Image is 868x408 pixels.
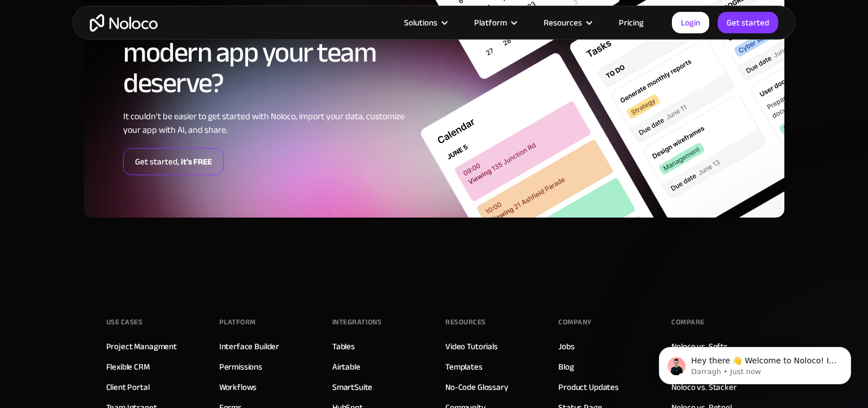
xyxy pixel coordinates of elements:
div: Use Cases [106,314,143,331]
a: Tables [332,339,355,354]
a: SmartSuite [332,380,373,394]
a: Permissions [219,359,262,374]
a: Airtable [332,359,361,374]
a: Jobs [558,339,574,354]
a: Login [672,12,709,33]
a: home [90,14,158,32]
div: Platform [460,15,530,30]
div: Compare [671,314,705,331]
a: Interface Builder [219,339,279,354]
a: Client Portal [106,380,150,394]
div: Solutions [390,15,460,30]
a: Templates [445,359,483,374]
div: INTEGRATIONS [332,314,381,331]
div: It couldn't be easier to get started with Noloco, import your data, customize your app with AI, a... [123,110,409,137]
a: Pricing [605,15,658,30]
a: Project Managment [106,339,177,354]
a: Get started,it's FREE [123,148,224,175]
strong: it's FREE [181,154,212,169]
div: Resources [530,15,605,30]
a: Product Updates [558,380,619,394]
a: No-Code Glossary [445,380,509,394]
iframe: Intercom notifications message [642,323,868,402]
h2: Ready to build the modern app your team deserve? [123,7,409,98]
div: Platform [219,314,256,331]
div: Resources [544,15,582,30]
a: Video Tutorials [445,339,498,354]
a: Workflows [219,380,257,394]
a: Blog [558,359,574,374]
div: Resources [445,314,486,331]
div: Solutions [404,15,437,30]
div: Platform [474,15,507,30]
a: Flexible CRM [106,359,150,374]
div: Company [558,314,592,331]
a: Get started [718,12,778,33]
